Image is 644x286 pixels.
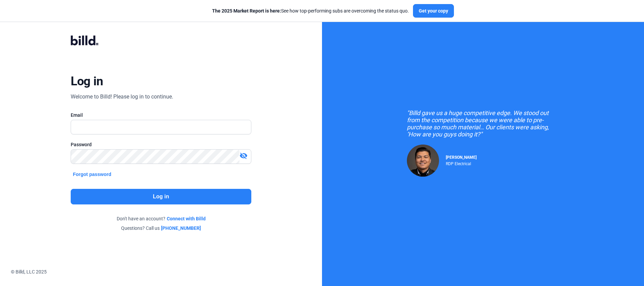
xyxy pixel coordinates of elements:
[407,145,439,177] img: Raul Pacheco
[71,225,251,232] div: Questions? Call us
[407,109,559,138] div: "Billd gave us a huge competitive edge. We stood out from the competition because we were able to...
[212,7,409,14] div: See how top-performing subs are overcoming the status quo.
[71,141,251,148] div: Password
[71,93,173,101] div: Welcome to Billd! Please log in to continue.
[446,155,477,160] span: [PERSON_NAME]
[239,152,248,160] mat-icon: visibility_off
[71,74,103,89] div: Log in
[71,171,113,178] button: Forgot password
[446,160,477,166] div: RDP Electrical
[167,215,206,222] a: Connect with Billd
[413,4,454,18] button: Get your copy
[71,112,251,118] div: Email
[161,225,201,232] a: [PHONE_NUMBER]
[71,189,251,204] button: Log in
[71,215,251,222] div: Don't have an account?
[212,8,281,14] span: The 2025 Market Report is here:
